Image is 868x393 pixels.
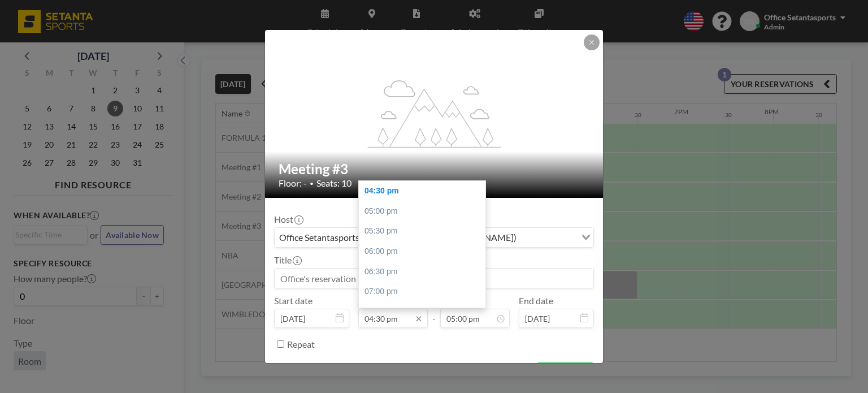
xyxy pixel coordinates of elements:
[520,230,575,245] input: Search for option
[359,181,491,201] div: 04:30 pm
[274,295,313,306] label: Start date
[359,262,491,282] div: 06:30 pm
[316,178,351,189] span: Seats: 10
[274,254,301,266] label: Title
[359,282,491,302] div: 07:00 pm
[537,362,594,382] button: BOOK NOW
[275,228,593,247] div: Search for option
[275,269,593,288] input: Office's reservation
[274,214,302,225] label: Host
[359,302,491,322] div: 07:30 pm
[519,295,553,306] label: End date
[359,201,491,222] div: 05:00 pm
[310,179,314,188] span: •
[279,161,591,178] h2: Meeting #3
[432,299,436,324] span: -
[277,230,519,245] span: Office Setantasports ([EMAIL_ADDRESS][DOMAIN_NAME])
[279,178,307,189] span: Floor: -
[368,79,501,147] g: flex-grow: 1.2;
[359,241,491,262] div: 06:00 pm
[359,221,491,241] div: 05:30 pm
[287,339,315,350] label: Repeat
